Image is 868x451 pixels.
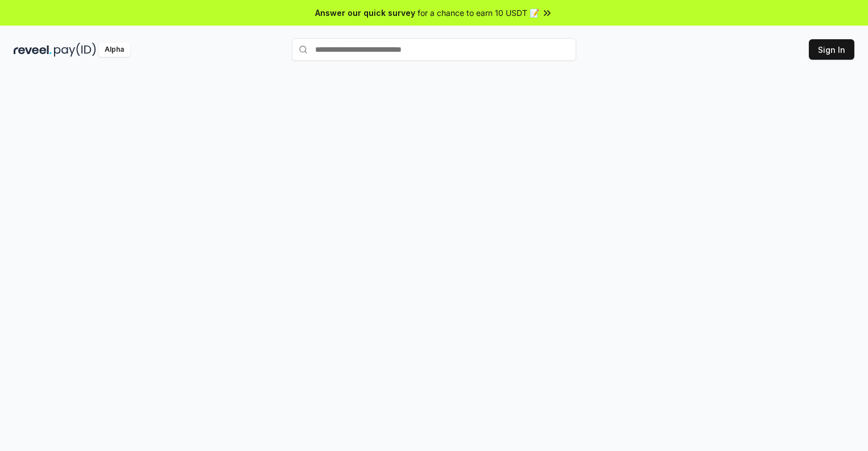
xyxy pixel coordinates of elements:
[14,43,52,57] img: reveel_dark
[809,39,854,60] button: Sign In
[418,7,539,19] span: for a chance to earn 10 USDT 📝
[54,43,96,57] img: pay_id
[315,7,415,19] span: Answer our quick survey
[98,43,130,57] div: Alpha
